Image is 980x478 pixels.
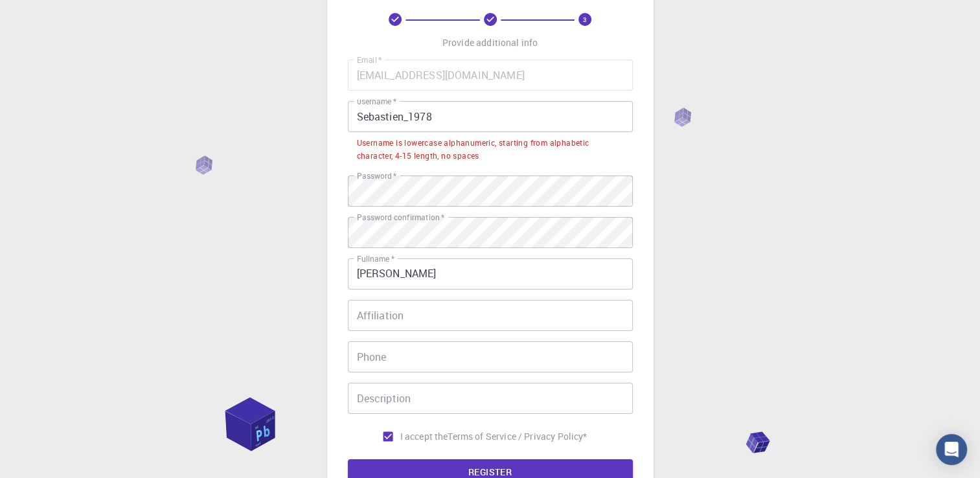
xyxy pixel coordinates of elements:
label: username [357,96,396,107]
div: Username is lowercase alphanumeric, starting from alphabetic character, 4-15 length, no spaces [357,137,624,163]
span: I accept the [400,430,448,443]
label: Fullname [357,253,394,264]
label: Password confirmation [357,212,444,223]
p: Terms of Service / Privacy Policy * [448,430,587,443]
p: Provide additional info [442,36,538,49]
div: Open Intercom Messenger [936,434,967,465]
label: Password [357,170,396,181]
label: Email [357,54,382,65]
text: 3 [583,15,587,24]
a: Terms of Service / Privacy Policy* [448,430,587,443]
